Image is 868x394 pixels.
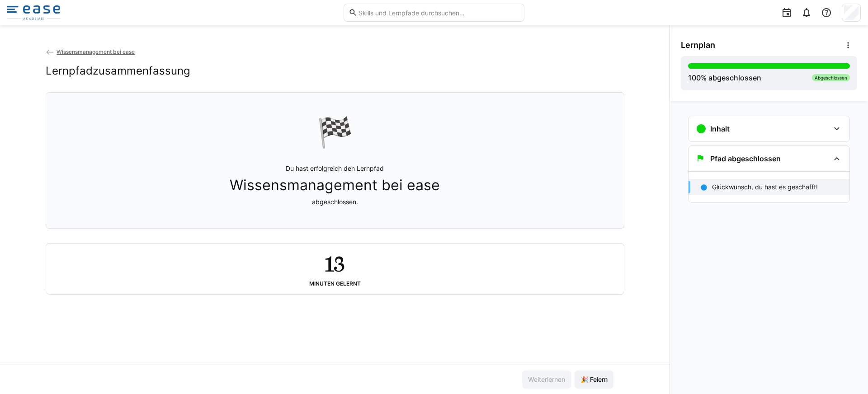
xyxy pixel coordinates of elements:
h2: Lernpfadzusammenfassung [46,64,190,78]
input: Skills und Lernpfade durchsuchen… [358,9,519,17]
p: Glückwunsch, du hast es geschafft! [712,183,818,192]
h3: Pfad abgeschlossen [710,154,781,163]
button: 🎉 Feiern [575,371,613,389]
span: Lernplan [681,40,715,50]
button: Weiterlernen [522,371,571,389]
h3: Inhalt [710,124,730,133]
span: Wissensmanagement bei ease [230,177,440,194]
a: Wissensmanagement bei ease [46,48,135,55]
p: Du hast erfolgreich den Lernpfad abgeschlossen. [230,164,440,206]
div: Abgeschlossen [812,74,850,81]
div: % abgeschlossen [688,72,761,83]
span: 🎉 Feiern [579,375,609,384]
span: Weiterlernen [527,375,566,384]
span: Wissensmanagement bei ease [57,48,135,55]
h2: 13 [325,251,344,277]
div: 🏁 [317,114,353,150]
span: 100 [688,73,701,82]
div: Minuten gelernt [309,281,361,287]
